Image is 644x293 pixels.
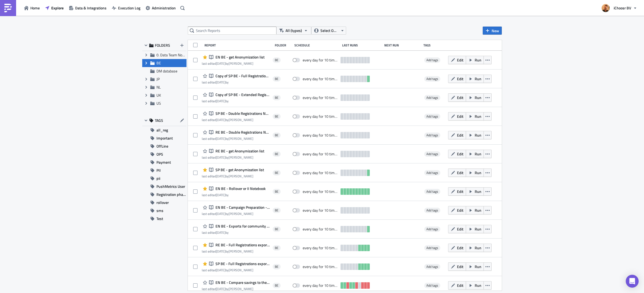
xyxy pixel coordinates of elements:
[202,230,270,235] div: last edited by
[216,211,225,216] time: 2024-12-24T13:18:30Z
[188,27,276,35] input: Search Reports
[311,27,346,35] button: Select Owner
[475,151,481,157] span: Run
[42,4,66,12] a: Explore
[142,150,186,158] button: OPS
[466,206,484,214] button: Run
[303,133,338,138] div: every day for 10 times
[466,150,484,158] button: Run
[424,170,440,175] span: Add tags
[424,114,440,119] span: Add tags
[426,208,438,213] span: Add tags
[142,142,186,150] button: OffLine
[424,151,440,157] span: Add tags
[448,244,466,252] button: Edit
[216,268,225,273] time: 2024-10-24T11:39:41Z
[448,150,466,158] button: Edit
[156,76,160,82] span: JP
[214,261,270,266] span: SP BE - Full Registrations export for project/community
[216,117,225,122] time: 2025-06-25T08:24:52Z
[216,98,225,104] time: 2025-03-18T14:41:55Z
[303,114,338,119] div: every day for 10 times
[457,207,463,213] span: Edit
[457,76,463,82] span: Edit
[475,95,481,100] span: Run
[142,126,186,134] button: all_reg
[275,189,279,194] span: BE
[156,134,173,142] span: Important
[426,170,438,175] span: Add tags
[475,132,481,138] span: Run
[457,189,463,194] span: Edit
[142,166,186,174] button: PII
[142,182,186,191] button: PushMetrics User
[202,287,270,291] div: last edited by [PERSON_NAME]
[109,4,143,12] button: Execution Log
[457,245,463,251] span: Edit
[214,92,270,97] span: Copy of SP BE - Extended Registrations export
[303,283,338,288] div: every day for 10 times
[598,2,640,14] button: iChoosr BV
[156,68,177,74] span: DM database
[152,5,176,11] span: Administration
[466,56,484,64] button: Run
[275,43,292,47] div: Folder
[214,205,270,210] span: EN BE - Campaign Preparation - Info for suppliers
[475,283,481,288] span: Run
[118,5,140,11] span: Execution Log
[156,174,160,182] span: pii
[275,133,279,137] span: BE
[30,5,40,11] span: Home
[275,208,279,213] span: BE
[216,136,225,141] time: 2025-02-04T13:14:52Z
[457,264,463,269] span: Edit
[448,262,466,271] button: Edit
[216,230,225,235] time: 2025-09-26T12:25:33Z
[457,151,463,157] span: Edit
[475,245,481,251] span: Run
[475,264,481,269] span: Run
[156,215,163,223] span: Test
[424,245,440,251] span: Add tags
[156,150,163,158] span: OPS
[275,152,279,156] span: BE
[424,283,440,288] span: Add tags
[466,75,484,83] button: Run
[303,208,338,213] div: every day for 10 times
[483,27,502,35] button: New
[155,118,163,123] span: TAGS
[320,28,338,34] span: Select Owner
[424,95,440,100] span: Add tags
[202,193,266,197] div: last edited by
[275,283,279,288] span: BE
[156,52,212,58] span: 0. Data Team Notebooks & Reports
[475,113,481,119] span: Run
[466,187,484,196] button: Run
[275,171,279,175] span: BE
[202,268,270,272] div: last edited by [PERSON_NAME]
[216,174,225,179] time: 2025-01-31T13:12:38Z
[202,249,270,253] div: last edited by [PERSON_NAME]
[275,227,279,231] span: BE
[475,226,481,232] span: Run
[216,61,225,66] time: 2025-04-25T14:17:37Z
[448,112,466,120] button: Edit
[426,151,438,156] span: Add tags
[156,92,161,98] span: UK
[4,4,12,12] img: PushMetrics
[216,192,225,197] time: 2025-08-12T09:18:06Z
[466,169,484,177] button: Run
[466,281,484,290] button: Run
[457,226,463,232] span: Edit
[457,170,463,175] span: Edit
[303,58,338,63] div: every day for 10 times
[275,265,279,269] span: BE
[424,57,440,63] span: Add tags
[448,206,466,214] button: Edit
[426,189,438,194] span: Add tags
[142,134,186,142] button: Important
[142,191,186,199] button: Registration phase
[457,113,463,119] span: Edit
[214,55,265,60] span: EN BE - get Anonymization list
[492,28,499,34] span: New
